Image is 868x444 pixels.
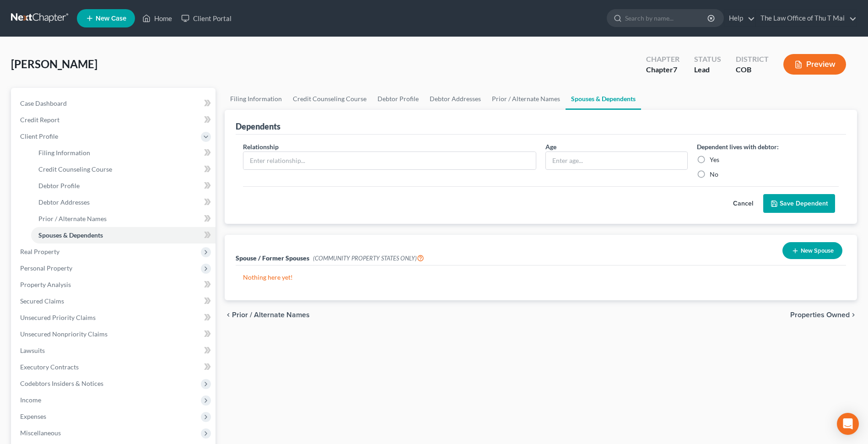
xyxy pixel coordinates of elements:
div: District [736,54,769,65]
span: Relationship [243,143,279,151]
a: Filing Information [31,145,216,161]
button: Preview [783,54,846,75]
label: Yes [710,155,719,164]
p: Nothing here yet! [243,273,839,282]
a: Lawsuits [13,342,216,359]
a: Help [724,10,755,27]
span: [PERSON_NAME] [11,57,97,70]
span: New Case [96,15,126,22]
input: Search by name... [625,10,709,27]
a: Unsecured Nonpriority Claims [13,326,216,342]
i: chevron_right [850,311,857,319]
a: Unsecured Priority Claims [13,309,216,326]
a: Credit Counseling Course [287,88,372,110]
a: Prior / Alternate Names [486,88,566,110]
a: Executory Contracts [13,359,216,375]
a: Debtor Profile [31,178,216,194]
span: 7 [673,65,677,74]
i: chevron_left [225,311,232,319]
div: Lead [694,65,721,75]
label: Dependent lives with debtor: [697,142,779,152]
a: Spouses & Dependents [31,227,216,244]
a: Filing Information [225,88,287,110]
span: Lawsuits [20,347,45,354]
div: Chapter [646,65,679,75]
a: Home [138,10,177,27]
span: Properties Owned [790,311,850,319]
a: Client Portal [177,10,236,27]
span: Executory Contracts [20,363,79,371]
a: Case Dashboard [13,95,216,112]
span: Debtor Profile [38,182,80,190]
div: COB [736,65,769,75]
label: Age [545,142,556,152]
div: Dependents [236,121,280,132]
a: Debtor Addresses [31,194,216,211]
button: Properties Owned chevron_right [790,311,857,319]
span: Spouse / Former Spouses [236,254,309,262]
span: Real Property [20,248,59,255]
span: Unsecured Priority Claims [20,314,96,321]
span: Income [20,396,41,404]
span: Credit Report [20,116,59,124]
button: Save Dependent [763,194,835,213]
a: Spouses & Dependents [566,88,641,110]
span: (COMMUNITY PROPERTY STATES ONLY) [313,254,424,262]
a: Debtor Addresses [424,88,486,110]
a: The Law Office of Thu T Mai [756,10,857,27]
span: Filing Information [38,149,90,157]
button: Cancel [723,195,763,213]
span: Case Dashboard [20,99,67,107]
a: Secured Claims [13,293,216,309]
a: Property Analysis [13,276,216,293]
a: Credit Counseling Course [31,161,216,178]
span: Personal Property [20,264,72,272]
div: Chapter [646,54,679,65]
span: Miscellaneous [20,429,61,437]
a: Prior / Alternate Names [31,211,216,227]
span: Debtor Addresses [38,198,90,206]
span: Prior / Alternate Names [38,215,107,222]
div: Open Intercom Messenger [837,413,859,435]
span: Codebtors Insiders & Notices [20,379,103,387]
a: Debtor Profile [372,88,424,110]
div: Status [694,54,721,65]
span: Credit Counseling Course [38,165,112,173]
span: Client Profile [20,132,58,140]
span: Prior / Alternate Names [232,311,310,319]
input: Enter age... [546,152,687,169]
span: Spouses & Dependents [38,231,103,239]
span: Unsecured Nonpriority Claims [20,330,108,338]
span: Expenses [20,412,46,420]
a: Credit Report [13,112,216,128]
span: Property Analysis [20,281,71,288]
button: chevron_left Prior / Alternate Names [225,311,310,319]
button: New Spouse [782,242,842,259]
label: No [710,170,718,179]
span: Secured Claims [20,297,64,305]
input: Enter relationship... [243,152,536,169]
